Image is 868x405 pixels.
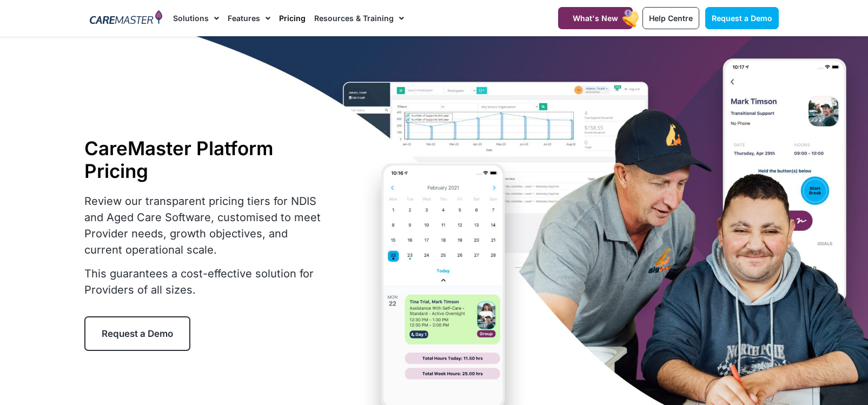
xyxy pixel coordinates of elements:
h1: CareMaster Platform Pricing [84,137,328,182]
a: What's New [558,7,633,29]
a: Request a Demo [84,316,190,351]
span: Help Centre [649,14,693,23]
img: CareMaster Logo [90,10,163,26]
p: This guarantees a cost-effective solution for Providers of all sizes. [84,265,328,298]
span: Request a Demo [712,14,772,23]
a: Request a Demo [705,7,779,29]
a: Help Centre [642,7,699,29]
span: Request a Demo [102,328,173,339]
span: What's New [573,14,618,23]
p: Review our transparent pricing tiers for NDIS and Aged Care Software, customised to meet Provider... [84,193,328,258]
